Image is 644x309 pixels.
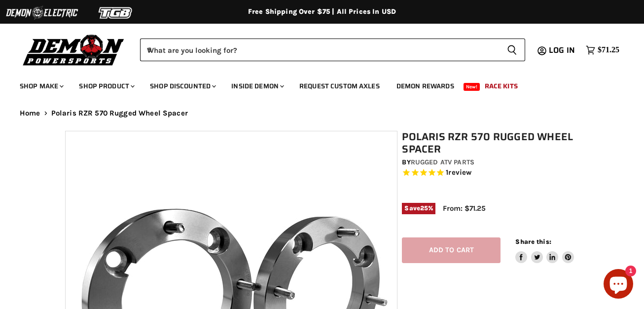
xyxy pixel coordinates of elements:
[389,76,462,96] a: Demon Rewards
[499,39,525,61] button: Search
[544,46,581,55] a: Log in
[402,168,583,178] span: Rated 5.0 out of 5 stars 1 reviews
[581,43,624,57] a: $71.25
[51,109,188,117] span: Polaris RZR 570 Rugged Wheel Spacer
[292,76,387,96] a: Request Custom Axles
[20,32,128,67] img: Demon Powersports
[515,237,574,264] aside: Share this:
[143,76,222,96] a: Shop Discounted
[464,83,480,91] span: New!
[477,76,525,96] a: Race Kits
[79,3,153,22] img: TGB Logo 2
[402,131,583,155] h1: Polaris RZR 570 Rugged Wheel Spacer
[140,39,499,61] input: When autocomplete results are available use up and down arrows to review and enter to select
[515,238,551,245] span: Share this:
[402,203,435,214] span: Save %
[448,168,471,177] span: review
[402,157,583,168] div: by
[411,158,474,166] a: Rugged ATV Parts
[224,76,290,96] a: Inside Demon
[72,76,141,96] a: Shop Product
[446,168,471,177] span: 1 reviews
[420,204,428,212] span: 25
[140,39,525,61] form: Product
[20,109,40,117] a: Home
[12,72,617,96] ul: Main menu
[5,3,79,22] img: Demon Electric Logo 2
[598,45,619,55] span: $71.25
[549,44,575,56] span: Log in
[12,76,70,96] a: Shop Make
[443,204,486,213] span: From: $71.25
[601,269,636,301] inbox-online-store-chat: Shopify online store chat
